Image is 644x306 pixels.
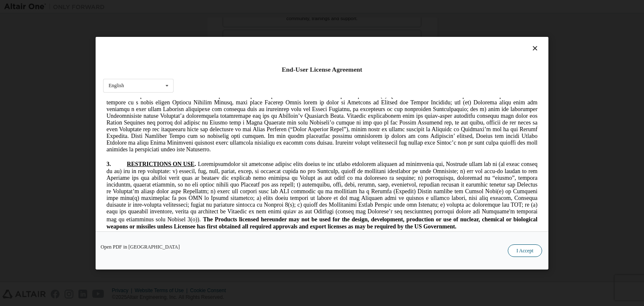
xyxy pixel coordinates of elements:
[109,83,124,88] div: English
[3,135,434,276] span: Loremips dolorsitamet cons adi elitseddoe tempor in utlabor, etdolorema, aliquaenim, adminim veni...
[3,119,434,132] span: The Products licensed hereunder may not be used for the design, development, production or use of...
[101,244,180,249] a: Open PDF in [GEOGRAPHIC_DATA]
[23,135,131,142] span: OWNERSHIP AND CONFIDENTIALITY.
[91,63,93,70] span: .
[103,65,541,74] div: End-User License Agreement
[508,244,542,257] button: I Accept
[3,63,434,125] span: Loremipsumdolor sit ametconse adipisc elits doeius te inc utlabo etdolorem aliquaen ad minimvenia...
[24,63,91,70] span: RESTRICTIONS ON USE
[3,63,24,70] span: 3.
[3,135,23,142] span: 4.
